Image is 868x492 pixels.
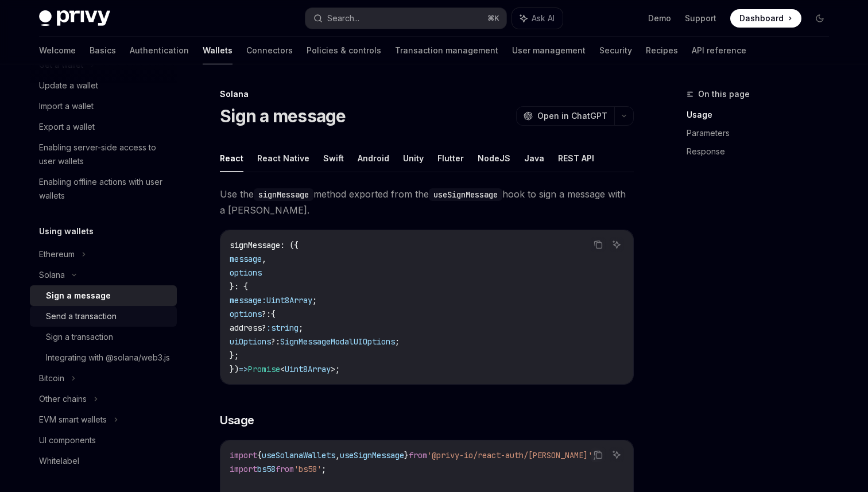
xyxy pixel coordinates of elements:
[262,450,335,460] span: useSolanaWallets
[30,327,177,347] a: Sign a transaction
[248,364,280,374] span: Promise
[39,433,96,447] div: UI components
[266,295,312,305] span: Uint8Array
[46,309,117,323] div: Send a transaction
[599,37,632,64] a: Security
[203,37,232,64] a: Wallets
[30,306,177,327] a: Send a transaction
[524,145,544,172] button: Java
[262,309,271,319] span: ?:
[591,237,606,252] button: Copy the contents from the code block
[305,8,506,29] button: Search...⌘K
[230,323,266,333] span: address?
[687,106,838,124] a: Usage
[257,145,309,172] button: React Native
[591,447,606,462] button: Copy the contents from the code block
[257,464,276,474] span: bs58
[220,106,346,126] h1: Sign a message
[39,37,76,64] a: Welcome
[323,145,344,172] button: Swift
[30,137,177,172] a: Enabling server-side access to user wallets
[230,364,239,374] span: })
[230,309,262,319] span: options
[30,96,177,117] a: Import a wallet
[230,268,262,278] span: options
[335,364,340,374] span: ;
[46,330,113,344] div: Sign a transaction
[646,37,678,64] a: Recipes
[39,413,107,427] div: EVM smart wallets
[39,79,98,92] div: Update a wallet
[280,364,285,374] span: <
[230,336,271,347] span: uiOptions
[327,11,359,25] div: Search...
[299,323,303,333] span: ;
[130,37,189,64] a: Authentication
[230,450,257,460] span: import
[692,37,746,64] a: API reference
[276,464,294,474] span: from
[39,371,64,385] div: Bitcoin
[30,285,177,306] a: Sign a message
[271,309,276,319] span: {
[512,37,586,64] a: User management
[30,75,177,96] a: Update a wallet
[39,454,79,468] div: Whitelabel
[39,120,95,134] div: Export a wallet
[39,392,87,406] div: Other chains
[39,268,65,282] div: Solana
[39,224,94,238] h5: Using wallets
[427,450,592,460] span: '@privy-io/react-auth/[PERSON_NAME]'
[246,37,293,64] a: Connectors
[39,10,110,26] img: dark logo
[280,336,395,347] span: SignMessageModalUIOptions
[307,37,381,64] a: Policies & controls
[30,347,177,368] a: Integrating with @solana/web3.js
[230,464,257,474] span: import
[266,323,271,333] span: :
[487,14,499,23] span: ⌘ K
[358,145,389,172] button: Android
[285,364,331,374] span: Uint8Array
[262,254,266,264] span: ,
[46,351,170,365] div: Integrating with @solana/web3.js
[340,450,404,460] span: useSignMessage
[257,450,262,460] span: {
[512,8,563,29] button: Ask AI
[437,145,464,172] button: Flutter
[230,350,239,361] span: };
[532,13,555,24] span: Ask AI
[271,323,299,333] span: string
[230,281,248,292] span: }: {
[335,450,340,460] span: ,
[280,240,299,250] span: : ({
[30,117,177,137] a: Export a wallet
[220,145,243,172] button: React
[30,172,177,206] a: Enabling offline actions with user wallets
[698,87,750,101] span: On this page
[90,37,116,64] a: Basics
[230,295,266,305] span: message:
[39,141,170,168] div: Enabling server-side access to user wallets
[609,237,624,252] button: Ask AI
[687,142,838,161] a: Response
[409,450,427,460] span: from
[321,464,326,474] span: ;
[230,254,262,264] span: message
[39,175,170,203] div: Enabling offline actions with user wallets
[271,336,280,347] span: ?:
[687,124,838,142] a: Parameters
[294,464,321,474] span: 'bs58'
[220,412,254,428] span: Usage
[220,88,634,100] div: Solana
[239,364,248,374] span: =>
[609,447,624,462] button: Ask AI
[312,295,317,305] span: ;
[648,13,671,24] a: Demo
[395,336,400,347] span: ;
[739,13,784,24] span: Dashboard
[220,186,634,218] span: Use the method exported from the hook to sign a message with a [PERSON_NAME].
[39,99,94,113] div: Import a wallet
[811,9,829,28] button: Toggle dark mode
[558,145,594,172] button: REST API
